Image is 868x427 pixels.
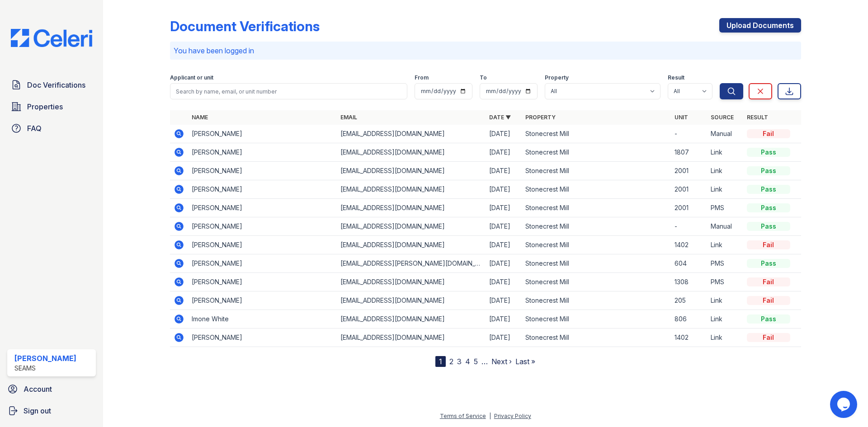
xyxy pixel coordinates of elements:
td: [PERSON_NAME] [188,236,337,254]
div: Pass [747,166,790,175]
td: [DATE] [486,125,522,143]
img: CE_Logo_Blue-a8612792a0a2168367f1c8372b55b34899dd931a85d93a1a3d3e32e68fde9ad4.png [4,29,99,47]
span: Doc Verifications [27,80,85,90]
td: [EMAIL_ADDRESS][DOMAIN_NAME] [337,273,486,291]
td: [PERSON_NAME] [188,273,337,291]
div: Fail [747,277,790,286]
div: | [489,413,491,419]
a: 2 [449,357,453,366]
a: 3 [457,357,462,366]
span: FAQ [27,123,42,134]
span: Sign out [24,405,51,416]
div: Pass [747,185,790,194]
a: Properties [7,98,96,116]
td: [EMAIL_ADDRESS][DOMAIN_NAME] [337,291,486,310]
td: Link [707,162,743,180]
div: Pass [747,148,790,157]
td: 1807 [671,143,707,162]
td: [DATE] [486,291,522,310]
a: Unit [675,114,688,121]
div: Pass [747,203,790,212]
label: Property [545,74,569,81]
div: Pass [747,314,790,324]
div: Pass [747,259,790,268]
label: Result [668,74,684,81]
td: 1402 [671,328,707,347]
a: Result [747,114,768,121]
p: You have been logged in [174,45,797,56]
td: [EMAIL_ADDRESS][DOMAIN_NAME] [337,199,486,217]
div: Fail [747,129,790,138]
td: Stonecrest Mill [522,125,670,143]
td: Manual [707,217,743,236]
input: Search by name, email, or unit number [170,83,407,99]
td: Stonecrest Mill [522,254,670,273]
td: PMS [707,254,743,273]
div: 1 [435,356,446,367]
td: [DATE] [486,217,522,236]
td: Link [707,180,743,199]
td: 2001 [671,199,707,217]
a: Account [4,380,99,398]
a: Property [525,114,556,121]
td: 2001 [671,180,707,199]
td: [PERSON_NAME] [188,199,337,217]
span: … [481,356,488,367]
td: 806 [671,310,707,328]
td: Stonecrest Mill [522,199,670,217]
td: Stonecrest Mill [522,310,670,328]
td: Stonecrest Mill [522,162,670,180]
td: 2001 [671,162,707,180]
td: Manual [707,125,743,143]
td: [EMAIL_ADDRESS][DOMAIN_NAME] [337,310,486,328]
td: Link [707,328,743,347]
a: Terms of Service [440,413,486,419]
td: [DATE] [486,310,522,328]
td: 1402 [671,236,707,254]
a: Upload Documents [719,18,801,33]
span: Account [24,384,52,394]
a: Sign out [4,402,99,420]
td: 604 [671,254,707,273]
a: FAQ [7,119,96,137]
td: Stonecrest Mill [522,291,670,310]
td: Link [707,291,743,310]
td: Link [707,143,743,162]
td: [DATE] [486,162,522,180]
td: [DATE] [486,180,522,199]
td: Stonecrest Mill [522,273,670,291]
td: [PERSON_NAME] [188,125,337,143]
td: [EMAIL_ADDRESS][DOMAIN_NAME] [337,125,486,143]
td: [EMAIL_ADDRESS][DOMAIN_NAME] [337,143,486,162]
a: Source [711,114,734,121]
td: Stonecrest Mill [522,217,670,236]
div: SEAMS [14,364,76,373]
td: Link [707,236,743,254]
a: 4 [465,357,470,366]
div: Fail [747,333,790,342]
td: [PERSON_NAME] [188,143,337,162]
a: Next › [491,357,512,366]
td: Stonecrest Mill [522,328,670,347]
div: Fail [747,240,790,249]
td: Stonecrest Mill [522,236,670,254]
div: [PERSON_NAME] [14,353,76,364]
a: Name [192,114,208,121]
td: - [671,217,707,236]
td: [DATE] [486,199,522,217]
a: 5 [474,357,478,366]
td: [DATE] [486,236,522,254]
td: PMS [707,273,743,291]
a: Doc Verifications [7,76,96,94]
a: Privacy Policy [494,413,531,419]
label: To [480,74,487,81]
td: [PERSON_NAME] [188,162,337,180]
td: [PERSON_NAME] [188,291,337,310]
td: 1308 [671,273,707,291]
td: [EMAIL_ADDRESS][PERSON_NAME][DOMAIN_NAME] [337,254,486,273]
iframe: chat widget [830,391,859,418]
td: [DATE] [486,143,522,162]
td: Link [707,310,743,328]
td: [PERSON_NAME] [188,217,337,236]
